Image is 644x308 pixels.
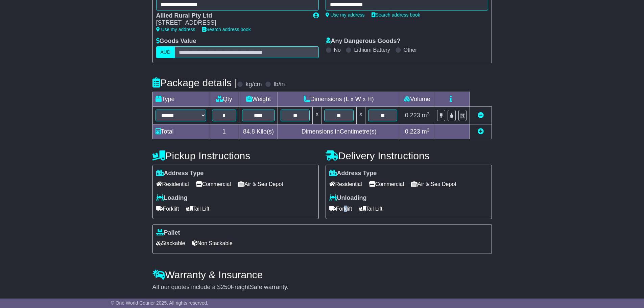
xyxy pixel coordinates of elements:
a: Search address book [372,12,420,18]
h4: Delivery Instructions [326,150,492,161]
span: Air & Sea Depot [411,179,456,189]
td: Volume [400,92,434,107]
div: Allied Rural Pty Ltd [156,12,306,20]
label: Any Dangerous Goods? [326,38,401,45]
a: Remove this item [478,112,484,119]
span: Commercial [196,179,231,189]
label: Unloading [329,194,367,202]
div: [STREET_ADDRESS] [156,19,306,27]
label: Other [404,47,417,53]
td: Qty [209,92,239,107]
td: Dimensions in Centimetre(s) [278,124,400,139]
label: Goods Value [156,38,196,45]
span: Tail Lift [186,204,210,214]
label: kg/cm [245,81,262,88]
span: 84.8 [243,128,255,135]
span: Air & Sea Depot [238,179,283,189]
td: Total [152,124,209,139]
span: Forklift [329,204,352,214]
span: © One World Courier 2025. All rights reserved. [111,300,209,306]
label: AUD [156,46,175,58]
h4: Package details | [152,77,237,88]
td: x [313,107,321,124]
sup: 3 [427,127,430,133]
span: Non Stackable [192,238,233,248]
label: No [334,47,341,53]
td: Weight [239,92,278,107]
span: 0.223 [405,128,420,135]
span: m [422,128,430,135]
td: Dimensions (L x W x H) [278,92,400,107]
span: Residential [329,179,362,189]
h4: Warranty & Insurance [152,269,492,280]
span: Tail Lift [359,204,383,214]
a: Search address book [202,27,251,32]
td: Type [152,92,209,107]
h4: Pickup Instructions [152,150,319,161]
label: Address Type [329,170,377,177]
div: All our quotes include a $ FreightSafe warranty. [152,284,492,291]
td: x [356,107,365,124]
span: Forklift [156,204,179,214]
a: Use my address [326,12,365,18]
span: Commercial [369,179,404,189]
span: m [422,112,430,119]
span: Residential [156,179,189,189]
label: Loading [156,194,188,202]
a: Use my address [156,27,195,32]
td: Kilo(s) [239,124,278,139]
label: Pallet [156,229,180,237]
label: Address Type [156,170,204,177]
span: 250 [221,284,231,290]
td: 1 [209,124,239,139]
a: Add new item [478,128,484,135]
span: Stackable [156,238,185,248]
label: lb/in [273,81,285,88]
label: Lithium Battery [354,47,390,53]
span: 0.223 [405,112,420,119]
sup: 3 [427,111,430,116]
